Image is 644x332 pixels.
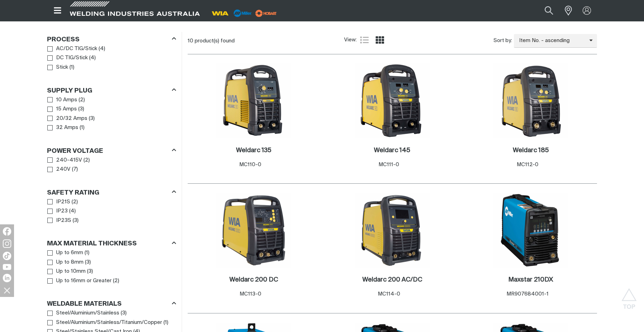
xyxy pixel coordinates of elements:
[47,318,162,327] a: Steel/Aluminium/Stainless/Titanium/Copper
[47,95,176,133] ul: Supply Plug
[56,105,77,113] span: 15 Amps
[56,319,162,327] span: Steel/Aluminium/Stainless/Titanium/Copper
[240,291,261,297] span: MC113-0
[236,147,271,154] h2: Weldarc 135
[47,189,99,197] h3: Safety Rating
[47,299,176,309] div: Weldable Materials
[47,95,77,105] a: 10 Amps
[47,165,71,174] a: 240V
[72,165,78,174] span: ( 7 )
[80,124,85,132] span: ( 1 )
[79,96,85,104] span: ( 2 )
[360,36,369,44] a: List view
[47,309,119,318] a: Steel/Aluminium/Stainless
[78,105,84,113] span: ( 3 )
[47,206,68,216] a: IP23
[47,34,176,44] div: Process
[56,277,112,285] span: Up to 16mm or Greater
[374,147,410,155] a: Weldarc 145
[47,300,122,308] h3: Weldable Materials
[69,63,74,72] span: ( 1 )
[56,198,70,206] span: IP21S
[47,156,176,174] ul: Power Voltage
[56,54,88,62] span: DC TIG/Stick
[47,240,137,248] h3: Max Material Thickness
[216,63,291,138] img: Weldarc 135
[56,165,71,174] span: 240V
[56,96,77,104] span: 10 Amps
[47,258,83,267] a: Up to 8mm
[188,32,597,50] section: Product list controls
[56,63,68,72] span: Stick
[188,38,344,45] div: 10
[195,38,235,43] span: product(s) found
[85,258,91,266] span: ( 3 )
[253,11,279,16] a: miller
[239,162,261,167] span: MC110-0
[87,267,93,276] span: ( 3 )
[47,267,86,276] a: Up to 10mm
[3,239,11,248] img: Instagram
[253,8,279,19] img: miller
[47,44,97,54] a: AC/DC TIG/Stick
[89,115,95,123] span: ( 3 )
[528,3,561,19] input: Product name or item number...
[89,54,96,62] span: ( 4 )
[47,239,176,248] div: Max Material Thickness
[508,277,553,283] h2: Maxstar 210DX
[3,227,11,236] img: Facebook
[56,207,68,215] span: IP23
[56,267,86,276] span: Up to 10mm
[56,124,78,132] span: 32 Amps
[47,53,88,63] a: DC TIG/Stick
[47,197,176,225] ul: Safety Rating
[47,216,71,225] a: IP23S
[508,276,553,284] a: Maxstar 210DX
[229,277,278,283] h2: Weldarc 200 DC
[121,309,127,317] span: ( 3 )
[3,274,11,282] img: LinkedIn
[56,45,97,53] span: AC/DC TIG/Stick
[229,276,278,284] a: Weldarc 200 DC
[73,217,79,225] span: ( 3 )
[494,37,512,45] span: Sort by:
[47,248,83,258] a: Up to 6mm
[47,114,87,123] a: 20/32 Amps
[47,248,176,285] ul: Max Material Thickness
[56,258,83,266] span: Up to 8mm
[83,156,90,164] span: ( 2 )
[47,86,176,95] div: Supply Plug
[56,115,87,123] span: 20/32 Amps
[47,36,80,44] h3: Process
[3,264,11,270] img: YouTube
[56,309,119,317] span: Steel/Aluminium/Stainless
[47,87,92,95] h3: Supply Plug
[99,45,105,53] span: ( 4 )
[378,162,399,167] span: MC111-0
[56,217,71,225] span: IP23S
[47,146,176,155] div: Power Voltage
[355,193,430,268] img: Weldarc 200 AC/DC
[47,44,176,72] ul: Process
[507,291,549,297] span: MR907684001-1
[514,37,589,45] span: Item No. - ascending
[493,193,568,268] img: Maxstar 210DX
[362,276,422,284] a: Weldarc 200 AC/DC
[47,276,112,286] a: Up to 16mm or Greater
[163,319,168,327] span: ( 1 )
[69,207,76,215] span: ( 4 )
[85,249,89,257] span: ( 1 )
[1,284,13,296] img: hide socials
[513,147,549,154] h2: Weldarc 185
[47,104,77,114] a: 15 Amps
[113,277,119,285] span: ( 2 )
[72,198,78,206] span: ( 2 )
[47,123,78,133] a: 32 Amps
[216,193,291,268] img: Weldarc 200 DC
[621,288,637,304] button: Scroll to top
[344,36,357,44] span: View:
[56,156,82,164] span: 240-415V
[47,63,68,72] a: Stick
[513,147,549,155] a: Weldarc 185
[537,3,561,19] button: Search products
